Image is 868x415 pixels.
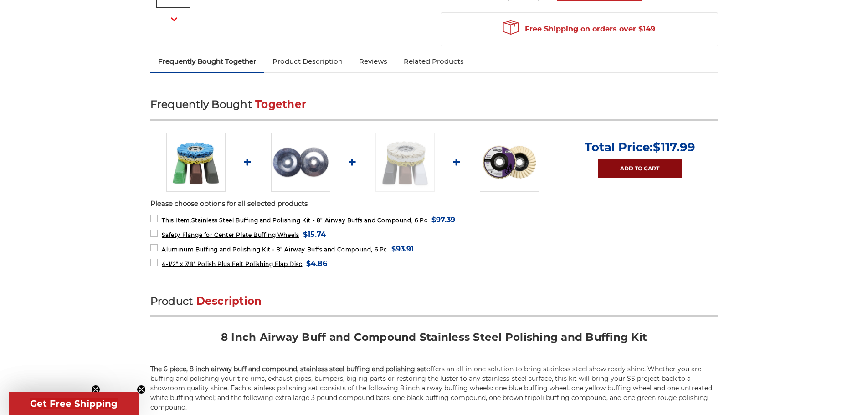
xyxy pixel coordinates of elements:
span: Product [150,295,193,307]
img: 8 inch airway buffing wheel and compound kit for stainless steel [166,133,226,192]
span: Stainless Steel Buffing and Polishing Kit - 8” Airway Buffs and Compound, 6 Pc [162,217,427,224]
a: Reviews [351,51,395,72]
p: offers an all-in-one solution to bring stainless steel show ready shine. Whether you are buffing ... [150,364,718,412]
span: $97.39 [431,214,455,226]
span: Get Free Shipping [30,398,118,409]
span: Description [196,295,262,307]
strong: This Item: [162,217,191,224]
strong: The 6 piece, 8 inch airway buff and compound, stainless steel buffing and polishing set [150,365,426,373]
p: Please choose options for all selected products [150,199,718,209]
button: Close teaser [91,385,100,394]
button: Next [163,10,185,29]
span: Safety Flange for Center Plate Buffing Wheels [162,231,299,238]
span: Aluminum Buffing and Polishing Kit - 8” Airway Buffs and Compound, 6 Pc [162,246,387,253]
p: Total Price: [585,140,695,154]
span: $117.99 [653,140,695,154]
span: Together [255,98,306,111]
span: $4.86 [306,257,327,270]
a: Add to Cart [598,159,682,178]
a: Frequently Bought Together [150,51,265,72]
span: Frequently Bought [150,98,252,111]
span: Free Shipping on orders over $149 [503,20,655,38]
div: Get Free ShippingClose teaser [9,392,139,415]
button: Close teaser [137,385,146,394]
span: 4-1/2" x 7/8" Polish Plus Felt Polishing Flap Disc [162,261,302,267]
a: Product Description [264,51,351,72]
span: $93.91 [391,243,414,255]
h2: 8 Inch Airway Buff and Compound Stainless Steel Polishing and Buffing Kit [150,330,718,351]
span: $15.74 [303,228,326,241]
a: Related Products [395,51,472,72]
